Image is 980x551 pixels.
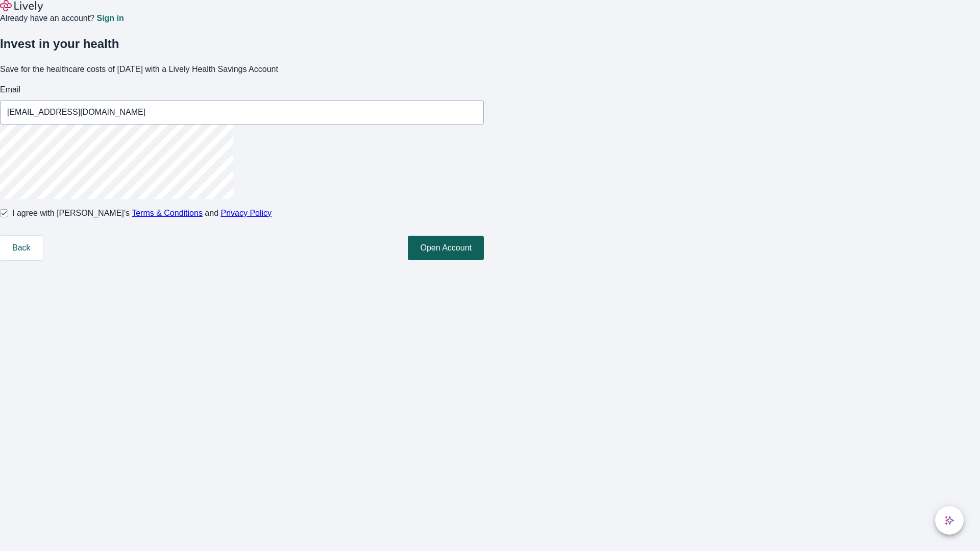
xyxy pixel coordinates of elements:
svg: Lively AI Assistant [944,515,954,525]
button: chat [935,506,964,535]
a: Terms & Conditions [132,209,203,217]
button: Open Account [408,236,484,260]
a: Privacy Policy [221,209,272,217]
span: I agree with [PERSON_NAME]’s and [12,207,272,219]
a: Sign in [96,14,124,22]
